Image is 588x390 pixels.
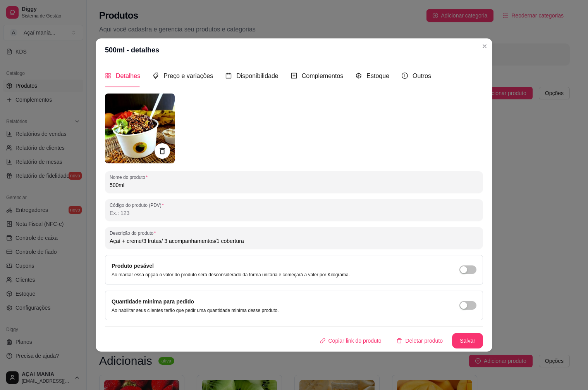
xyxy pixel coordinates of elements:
[314,333,388,348] button: Copiar link do produto
[225,73,232,79] span: calendar
[366,73,389,79] span: Estoque
[112,298,194,305] label: Quantidade miníma para pedido
[112,272,350,278] p: Ao marcar essa opção o valor do produto será desconsiderado da forma unitária e começará a valer ...
[116,73,140,79] span: Detalhes
[236,73,279,79] span: Disponibilidade
[302,73,344,79] span: Complementos
[452,333,483,348] button: Salvar
[110,202,167,208] label: Código do produto (PDV)
[110,230,158,236] label: Descrição do produto
[291,73,297,79] span: plus-square
[110,237,478,245] input: Descrição do produto
[110,174,150,180] label: Nome do produto
[110,181,478,189] input: Nome do produto
[112,307,279,314] p: Ao habilitar seus clientes terão que pedir uma quantidade miníma desse produto.
[402,73,408,79] span: info-circle
[163,73,213,79] span: Preço e variações
[356,73,362,79] span: code-sandbox
[397,338,402,343] span: delete
[413,73,431,79] span: Outros
[390,333,449,348] button: deleteDeletar produto
[105,94,175,163] img: produto
[110,209,478,217] input: Código do produto (PDV)
[153,73,159,79] span: tags
[105,73,111,79] span: appstore
[112,263,154,269] label: Produto pesável
[96,38,492,62] header: 500ml - detalhes
[478,40,491,52] button: Close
